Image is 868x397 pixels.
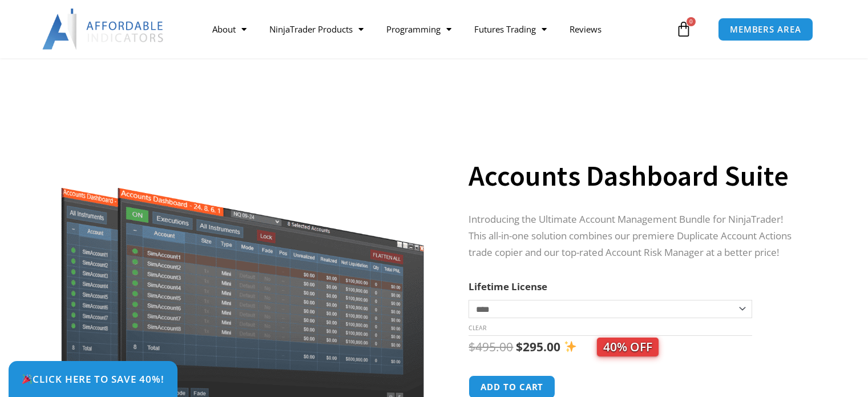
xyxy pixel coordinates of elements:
img: ✨ [564,340,576,352]
a: 0 [659,13,709,46]
a: NinjaTrader Products [258,16,375,42]
a: MEMBERS AREA [718,18,813,41]
a: Reviews [558,16,613,42]
a: Programming [375,16,463,42]
bdi: 295.00 [516,339,560,355]
span: $ [516,339,523,355]
img: 🎉 [22,374,32,384]
span: 0 [687,17,696,26]
label: Lifetime License [469,280,547,293]
span: $ [469,339,475,355]
span: Click Here to save 40%! [22,374,164,384]
a: Clear options [469,324,486,332]
span: 40% OFF [597,338,659,356]
h1: Accounts Dashboard Suite [469,156,802,196]
img: LogoAI | Affordable Indicators – NinjaTrader [42,9,165,50]
nav: Menu [201,16,673,42]
a: 🎉Click Here to save 40%! [9,361,177,397]
a: Futures Trading [463,16,558,42]
a: About [201,16,258,42]
bdi: 495.00 [469,339,513,355]
p: Introducing the Ultimate Account Management Bundle for NinjaTrader! This all-in-one solution comb... [469,211,802,261]
span: MEMBERS AREA [730,25,801,34]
